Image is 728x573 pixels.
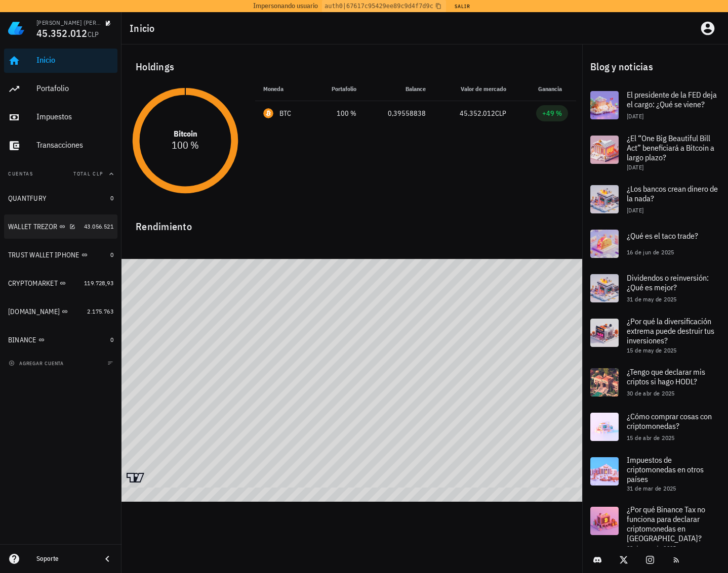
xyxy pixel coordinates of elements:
a: ¿Cómo comprar cosas con criptomonedas? 15 de abr de 2025 [582,405,728,449]
div: BTC [279,108,292,118]
a: Dividendos o reinversión: ¿Qué es mejor? 31 de may de 2025 [582,266,728,311]
a: ¿Por qué la diversificación extrema puede destruir tus inversiones? 15 de may de 2025 [582,311,728,360]
div: Inicio [36,55,113,65]
div: 0,39558838 [373,108,426,119]
img: LedgiFi [8,20,24,36]
button: Salir [450,1,475,11]
span: Total CLP [73,170,103,177]
h1: Inicio [130,20,159,36]
div: Portafolio [36,83,113,93]
div: CRYPTOMARKET [8,279,58,288]
span: 15 de may de 2025 [627,346,677,354]
a: WALLET TREZOR 43.056.521 [4,214,117,239]
span: 119.728,93 [84,279,113,287]
span: agregar cuenta [11,360,64,367]
span: 31 de mar de 2025 [627,484,676,492]
span: 0 [110,194,113,202]
span: 15 de abr de 2025 [627,434,675,442]
span: ¿Tengo que declarar mis criptos si hago HODL? [627,367,705,386]
span: ¿Cómo comprar cosas con criptomonedas? [627,411,712,431]
div: Blog y noticias [582,51,728,83]
span: 0 [110,336,113,343]
div: TRUST WALLET IPHONE [8,251,79,259]
div: BINANCE [8,336,36,344]
div: Transacciones [36,140,113,150]
a: ¿El “One Big Beautiful Bill Act” beneficiará a Bitcoin a largo plazo? [DATE] [582,127,728,177]
div: QUANTFURY [8,194,46,203]
a: ¿Tengo que declarar mis criptos si hago HODL? 30 de abr de 2025 [582,360,728,405]
th: Moneda [255,77,312,101]
span: 0 [110,251,113,258]
span: 45.352.012 [36,26,88,40]
span: ¿Qué es el taco trade? [627,231,698,241]
th: Valor de mercado [434,77,514,101]
span: 30 de abr de 2025 [627,389,675,397]
span: 43.056.521 [84,223,113,230]
span: 16 de jun de 2025 [627,248,674,256]
span: Impuestos de criptomonedas en otros países [627,455,704,484]
span: ¿Por qué la diversificación extrema puede destruir tus inversiones? [627,316,714,345]
span: El presidente de la FED deja el cargo: ¿Qué se viene? [627,90,717,109]
a: TRUST WALLET IPHONE 0 [4,243,117,267]
div: WALLET TREZOR [8,223,57,231]
span: [DATE] [627,112,643,120]
button: agregar cuenta [6,358,68,368]
div: Impuestos [36,112,113,121]
a: [DOMAIN_NAME] 2.175.763 [4,299,117,324]
span: 2.175.763 [87,307,113,315]
span: CLP [88,30,99,39]
div: [DOMAIN_NAME] [8,307,60,316]
span: 31 de may de 2025 [627,295,677,303]
a: Inicio [4,49,117,73]
th: Balance [365,77,434,101]
a: CRYPTOMARKET 119.728,93 [4,271,117,295]
div: +49 % [542,108,562,118]
span: [DATE] [627,163,643,171]
span: [DATE] [627,206,643,214]
span: Ganancia [538,85,568,93]
a: Impuestos de criptomonedas en otros países 31 de mar de 2025 [582,449,728,499]
a: Portafolio [4,77,117,101]
span: Dividendos o reinversión: ¿Qué es mejor? [627,273,709,292]
a: QUANTFURY 0 [4,186,117,210]
a: Impuestos [4,105,117,129]
span: ¿Los bancos crean dinero de la nada? [627,184,718,203]
a: ¿Por qué Binance Tax no funciona para declarar criptomonedas en [GEOGRAPHIC_DATA]? 28 de mar de 2025 [582,499,728,558]
a: ¿Qué es el taco trade? 16 de jun de 2025 [582,222,728,266]
span: ¿Por qué Binance Tax no funciona para declarar criptomonedas en [GEOGRAPHIC_DATA]? [627,504,705,544]
div: 100 % [320,108,356,119]
span: Impersonando usuario [253,1,318,11]
a: Charting by TradingView [127,473,144,482]
div: BTC-icon [263,108,273,118]
div: Holdings [128,51,576,83]
a: BINANCE 0 [4,328,117,352]
a: ¿Los bancos crean dinero de la nada? [DATE] [582,177,728,222]
button: CuentasTotal CLP [4,162,117,186]
a: El presidente de la FED deja el cargo: ¿Qué se viene? [DATE] [582,83,728,127]
div: [PERSON_NAME] (PERSONAL) [36,19,101,27]
a: Transacciones [4,134,117,158]
span: 45.352.012 [460,109,495,118]
div: Soporte [36,555,93,563]
th: Portafolio [312,77,365,101]
div: Rendimiento [128,210,576,235]
span: CLP [495,109,506,118]
span: ¿El “One Big Beautiful Bill Act” beneficiará a Bitcoin a largo plazo? [627,133,714,162]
